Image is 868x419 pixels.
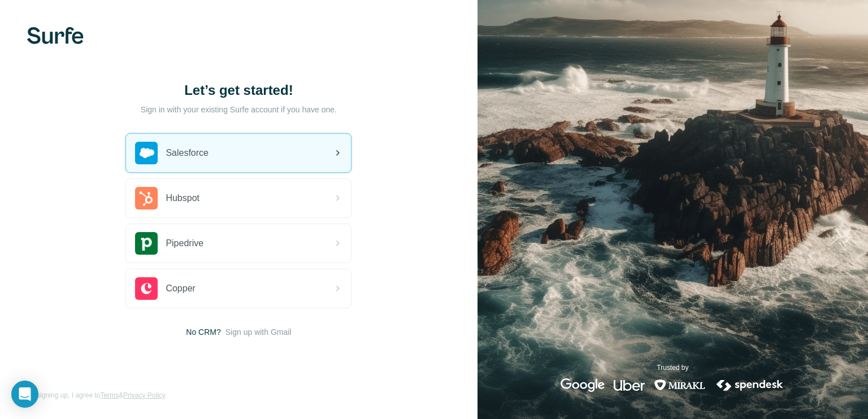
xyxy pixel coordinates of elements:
a: Privacy Policy [123,391,166,399]
span: Salesforce [166,146,209,160]
img: mirakl's logo [654,378,706,392]
div: Open Intercom Messenger [11,381,38,408]
h1: Let’s get started! [125,81,351,99]
img: Surfe's logo [27,27,84,44]
span: Pipedrive [166,237,203,250]
span: Copper [166,282,195,295]
button: Sign up with Gmail [225,326,292,338]
span: By signing up, I agree to & [27,390,166,400]
img: spendesk's logo [715,378,785,392]
img: salesforce's logo [135,142,158,164]
img: pipedrive's logo [135,232,158,255]
span: Hubspot [166,191,199,205]
p: Sign in with your existing Surfe account if you have one. [141,104,337,115]
img: hubspot's logo [135,187,158,209]
a: Terms [100,391,119,399]
p: Trusted by [657,363,688,373]
span: No CRM? [186,326,220,338]
img: uber's logo [614,378,645,392]
img: copper's logo [135,277,158,300]
img: google's logo [561,378,605,392]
